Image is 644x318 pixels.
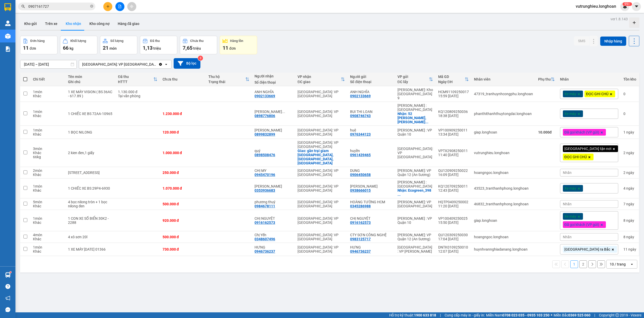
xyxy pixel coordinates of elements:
div: [PERSON_NAME]: Kho [GEOGRAPHIC_DATA] 9 [397,88,433,100]
span: Nhãn [563,202,572,206]
span: triệu [193,46,201,50]
div: Mã GD [438,75,465,79]
div: 0983125717 [350,237,371,241]
div: 4 [623,186,636,190]
span: search [21,5,25,8]
div: 43523_tranthanhphong.longhoan [474,186,533,190]
div: 3 món [33,147,63,151]
div: Tại văn phòng [118,94,157,98]
div: phương thuý [255,200,292,204]
div: Nhận: Ecogreen_398 Nguyễn Văn Linh phường Tân Phong Quận 7 Sài Gòn [397,188,433,197]
div: [PERSON_NAME] : VP Quận 10 [397,128,433,136]
div: [GEOGRAPHIC_DATA]: VP [GEOGRAPHIC_DATA] [298,110,345,118]
div: VP100409250025 [438,216,469,220]
div: huynhvannghiadanang.longhoan [474,247,533,251]
div: 4 món [33,233,63,237]
div: 47319_tranhuynhcongphu.longhoan [474,92,533,96]
th: Toggle SortBy [536,73,557,86]
button: caret-down [632,2,641,11]
div: Ghi chú [68,80,113,84]
span: ngày [626,130,634,134]
button: Kho công nợ [85,17,114,30]
span: triệu [153,46,161,50]
span: Đã gọi khách (VP gửi) [564,130,599,135]
div: Tồn kho [623,77,636,81]
div: Nhận: 52 Phạm Văn Dinh, Thắng Nhất, Vũng Tàu. [397,112,433,124]
span: món [109,46,117,50]
span: Hỗ trợ kỹ thuật: [389,312,436,318]
div: Đã thu [150,39,160,43]
div: 18:38 [DATE] [438,114,469,118]
div: 1 món [33,216,63,220]
div: CHỊ MY [255,169,292,173]
div: 8 [623,218,636,223]
div: [GEOGRAPHIC_DATA]: VP [GEOGRAPHIC_DATA] [298,90,345,98]
div: nguyễn huy [255,128,292,132]
div: HOÀNG TƯỜNG HCM [350,200,392,204]
strong: 0369 525 060 [568,313,590,317]
div: 0976344123 [350,132,371,136]
div: 12:07 [DATE] [438,249,469,253]
span: copyright [615,313,619,317]
span: ngày [626,235,634,239]
div: Tên món [68,75,113,79]
div: VPTX2908250011 [438,149,469,153]
th: Toggle SortBy [436,73,471,86]
div: Chưa thu [163,77,204,81]
button: Trên xe [41,17,62,30]
button: Kho gửi [20,17,41,30]
span: Xe máy [564,111,576,116]
div: 250.000 đ [163,171,204,175]
button: Hàng tồn11đơn [220,36,257,54]
div: 0916162573 [255,220,275,225]
div: 2 [623,151,636,155]
span: ⚪️ [551,314,552,316]
div: Khác [33,188,63,192]
sup: 1 [10,271,11,273]
button: Đơn hàng11đơn [20,36,57,54]
div: Thu hộ [208,75,245,79]
div: 1 món [33,184,63,188]
div: 1 món [33,90,63,94]
span: close-circle [90,4,93,9]
div: giap.longhoan [474,130,533,134]
div: 0353936683 [255,188,275,192]
div: 0946736237 [255,249,275,253]
span: question-circle [5,284,10,289]
span: | [594,312,595,318]
div: [GEOGRAPHIC_DATA]: VP [GEOGRAPHIC_DATA] [298,233,345,241]
div: Hàng tồn [230,39,243,43]
div: hoangngoc.longhoan [474,171,533,175]
div: Tạo kho hàng mới [629,17,639,28]
div: huyền [350,149,392,153]
span: 11 [223,45,228,51]
div: 0908746743 [350,114,371,118]
div: giap.longhoan [474,218,533,223]
div: [GEOGRAPHIC_DATA] : VP [PERSON_NAME] [397,245,433,253]
button: Số lượng21món [100,36,137,54]
img: logo-vxr [4,3,11,11]
div: Khác [33,114,63,118]
div: ANH NGHĨA [255,90,292,94]
div: ver 1.8.143 [611,16,628,22]
span: ĐỌC GHI CHÚ [564,155,587,159]
span: ngày [626,218,634,223]
div: 0945470196 [255,173,275,177]
span: 11 [23,45,29,51]
img: icon-new-feature [623,4,627,9]
button: SMS [574,36,589,46]
div: [PERSON_NAME]: VP Quận 12 (An Sương) [397,169,433,177]
div: Khác [33,151,63,155]
div: NGÔ KHÁNH LINH 0904942382 [255,110,292,114]
span: 7,65 [183,45,192,51]
button: Hàng đã giao [114,17,143,30]
div: 17:04 [DATE] [438,237,469,241]
div: Người nhận [255,74,292,78]
div: 11:40 [DATE] [438,153,469,157]
div: Khác [33,132,63,136]
span: ... [425,120,428,124]
span: ngày [626,202,634,206]
span: ngày [626,151,634,155]
div: 1.070.000 đ [163,186,204,190]
div: 1 CHIẾC XE BS 72AA-10965 [68,112,113,116]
